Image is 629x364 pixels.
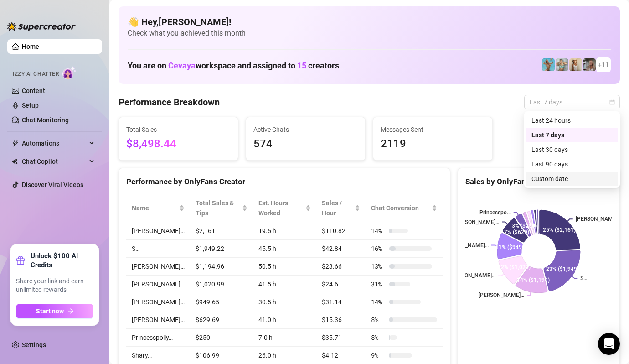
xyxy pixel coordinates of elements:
td: $110.82 [316,222,366,240]
button: Start nowarrow-right [16,304,93,318]
span: arrow-right [67,308,74,314]
h4: Performance Breakdown [119,96,220,109]
th: Chat Conversion [366,194,443,222]
h4: 👋 Hey, [PERSON_NAME] ! [128,16,611,28]
span: Active Chats [253,125,358,135]
text: [PERSON_NAME]… [479,292,524,298]
span: Sales / Hour [322,198,353,218]
div: Last 30 days [531,145,613,155]
a: Setup [22,102,39,109]
td: $1,949.22 [190,240,253,258]
a: Home [22,43,39,50]
td: [PERSON_NAME]… [126,222,190,240]
span: 14 % [371,297,386,307]
td: $31.14 [316,293,366,311]
td: 41.5 h [253,276,316,293]
div: Last 90 days [531,159,613,169]
td: S… [126,240,190,258]
span: Automations [22,136,87,151]
img: Megan [569,58,582,71]
img: AI Chatter [62,66,77,79]
td: $250 [190,329,253,347]
img: Natalia [583,58,596,71]
img: Chat Copilot [12,158,18,165]
th: Sales / Hour [316,194,366,222]
span: Cevaya [168,61,196,70]
span: 16 % [371,244,386,254]
span: thunderbolt [12,140,19,147]
td: $23.66 [316,258,366,276]
span: Check what you achieved this month [128,28,611,38]
text: S… [580,275,587,281]
span: 14 % [371,226,386,236]
td: 30.5 h [253,293,316,311]
span: Izzy AI Chatter [13,70,59,78]
span: Messages Sent [381,125,485,135]
div: Performance by OnlyFans Creator [126,176,443,188]
span: 9 % [371,350,386,360]
span: Share your link and earn unlimited rewards [16,277,93,295]
a: Chat Monitoring [22,116,69,124]
div: Last 90 days [526,157,618,172]
div: Open Intercom Messenger [598,333,620,355]
div: Custom date [526,172,618,186]
td: $629.69 [190,311,253,329]
td: Princesspolly… [126,329,190,347]
td: 7.0 h [253,329,316,347]
span: $8,498.44 [126,135,231,153]
a: Discover Viral Videos [22,181,83,188]
span: 8 % [371,333,386,343]
td: $15.36 [316,311,366,329]
span: Chat Conversion [371,203,430,213]
div: Last 30 days [526,142,618,157]
text: Princesspo... [479,209,511,216]
text: [PERSON_NAME]… [450,273,495,279]
span: + 11 [598,60,609,70]
h1: You are on workspace and assigned to creators [128,61,339,71]
td: 50.5 h [253,258,316,276]
td: $42.84 [316,240,366,258]
td: [PERSON_NAME]… [126,258,190,276]
span: Last 7 days [530,95,614,109]
span: Total Sales & Tips [196,198,240,218]
span: gift [16,256,25,265]
a: Settings [22,341,46,348]
div: Last 7 days [526,128,618,142]
span: Total Sales [126,125,231,135]
td: [PERSON_NAME]… [126,311,190,329]
strong: Unlock $100 AI Credits [31,251,93,270]
span: 574 [253,135,358,153]
img: Dominis [542,58,555,71]
td: [PERSON_NAME]… [126,293,190,311]
div: Last 7 days [531,130,613,140]
div: Est. Hours Worked [258,198,304,218]
span: 31 % [371,279,386,289]
td: $35.71 [316,329,366,347]
span: 15 [297,61,306,70]
th: Name [126,194,190,222]
td: $2,161 [190,222,253,240]
td: $949.65 [190,293,253,311]
text: [PERSON_NAME]… [576,216,621,222]
span: calendar [609,99,615,105]
div: Last 24 hours [526,113,618,128]
span: Chat Copilot [22,154,87,169]
td: $24.6 [316,276,366,293]
div: Last 24 hours [531,115,613,125]
span: Name [132,203,177,213]
div: Sales by OnlyFans Creator [465,176,612,188]
div: Custom date [531,174,613,184]
td: $1,020.99 [190,276,253,293]
text: [PERSON_NAME]… [454,219,499,225]
td: 41.0 h [253,311,316,329]
span: 13 % [371,261,386,271]
a: Content [22,87,45,94]
text: [PERSON_NAME]… [443,242,489,249]
span: Start now [36,307,64,315]
span: 2119 [381,135,485,153]
img: Olivia [556,58,568,71]
th: Total Sales & Tips [190,194,253,222]
td: 45.5 h [253,240,316,258]
td: $1,194.96 [190,258,253,276]
td: 19.5 h [253,222,316,240]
